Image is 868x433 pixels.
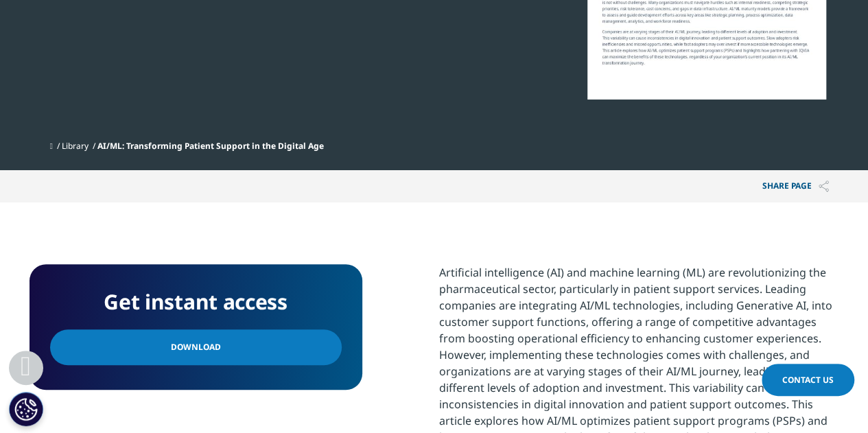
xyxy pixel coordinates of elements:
a: Download [50,329,342,365]
button: Share PAGEShare PAGE [752,170,839,202]
a: Contact Us [762,364,854,396]
h4: Get instant access [50,285,342,319]
button: Cookies Settings [9,392,43,426]
img: Share PAGE [819,180,829,192]
p: Share PAGE [752,170,839,202]
span: AI/ML: Transforming Patient Support in the Digital Age [97,140,324,152]
a: Library [62,140,89,152]
span: Download [171,340,221,355]
span: Contact Us [782,374,834,386]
